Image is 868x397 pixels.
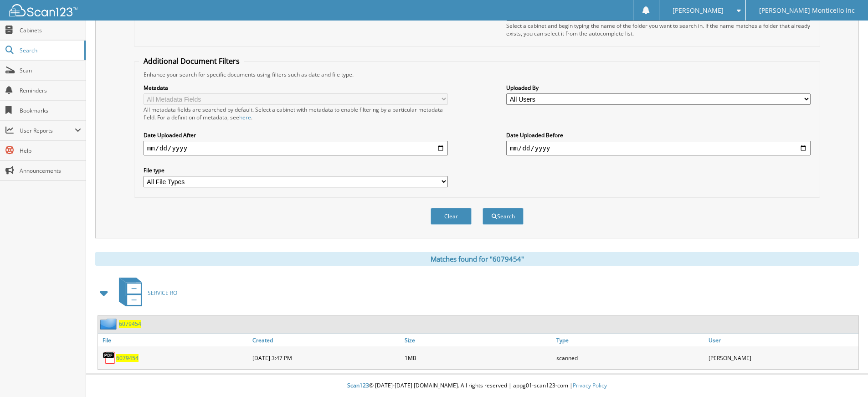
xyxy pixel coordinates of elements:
[506,141,811,155] input: end
[20,26,81,34] span: Cabinets
[148,289,177,297] span: SERVICE RO
[103,351,116,365] img: PDF.png
[9,4,77,16] img: scan123-logo-white.svg
[250,334,402,346] a: Created
[250,349,402,367] div: [DATE] 3:47 PM
[20,147,81,155] span: Help
[113,275,177,311] a: SERVICE RO
[347,382,369,389] span: Scan123
[759,8,855,13] span: [PERSON_NAME] Monticello Inc
[822,353,868,397] iframe: Chat Widget
[20,107,81,114] span: Bookmarks
[20,46,80,54] span: Search
[20,67,81,74] span: Scan
[554,334,706,346] a: Type
[86,375,868,397] div: © [DATE]-[DATE] [DOMAIN_NAME]. All rights reserved | appg01-scan123-com |
[506,22,811,37] div: Select a cabinet and begin typing the name of the folder you want to search in. If the name match...
[506,131,811,139] label: Date Uploaded Before
[144,141,448,155] input: start
[144,106,448,121] div: All metadata fields are searched by default. Select a cabinet with metadata to enable filtering b...
[144,166,448,174] label: File type
[402,349,555,367] div: 1MB
[706,334,858,346] a: User
[20,167,81,175] span: Announcements
[139,71,815,78] div: Enhance your search for specific documents using filters such as date and file type.
[554,349,706,367] div: scanned
[402,334,555,346] a: Size
[116,354,139,362] a: 6079454
[20,127,75,134] span: User Reports
[431,208,472,225] button: Clear
[139,56,244,66] legend: Additional Document Filters
[483,208,524,225] button: Search
[95,252,859,266] div: Matches found for "6079454"
[100,318,119,330] img: folder2.png
[98,334,250,346] a: File
[144,84,448,92] label: Metadata
[573,382,607,389] a: Privacy Policy
[144,131,448,139] label: Date Uploaded After
[706,349,858,367] div: [PERSON_NAME]
[673,8,724,13] span: [PERSON_NAME]
[20,87,81,94] span: Reminders
[119,320,141,328] a: 6079454
[239,113,251,121] a: here
[506,84,811,92] label: Uploaded By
